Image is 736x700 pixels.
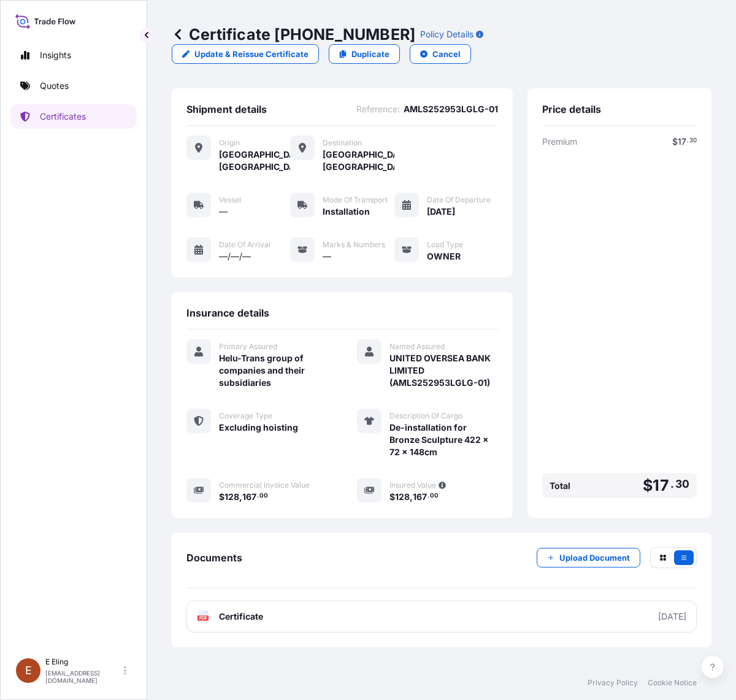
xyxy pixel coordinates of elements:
span: Origin [219,138,240,148]
span: 00 [430,494,439,498]
span: $ [219,493,224,501]
span: 128 [224,493,239,501]
span: Installation [323,206,370,218]
span: 167 [413,493,427,501]
span: Documents [186,552,242,564]
span: Excluding hoisting [219,421,298,434]
p: Duplicate [351,48,389,60]
a: Insights [10,43,137,67]
span: , [239,493,242,501]
a: Privacy Policy [588,678,638,688]
span: Premium [542,136,577,148]
p: Update & Reissue Certificate [194,48,309,60]
p: Policy Details [420,28,473,40]
span: $ [643,478,653,493]
a: Certificates [10,104,137,129]
span: — [323,250,331,263]
span: Certificate [219,610,263,623]
span: 30 [675,480,689,488]
span: [DATE] [427,206,455,218]
span: —/—/— [219,250,251,263]
span: . [427,494,429,498]
button: Upload Document [537,548,640,567]
span: De-installation for Bronze Sculpture 422 x 72 x 148cm [389,421,498,458]
span: Destination [323,138,362,148]
p: Insights [40,49,71,61]
a: Update & Reissue Certificate [172,44,319,64]
span: Marks & Numbers [323,240,385,250]
span: UNITED OVERSEA BANK LIMITED (AMLS252953LGLG-01) [389,352,498,389]
span: 00 [259,494,268,498]
p: Quotes [40,80,69,92]
a: PDFCertificate[DATE] [186,601,697,633]
span: Total [550,480,570,492]
span: Price details [542,103,601,115]
span: , [410,493,413,501]
span: Shipment details [186,103,267,115]
p: E Eling [45,657,121,667]
span: Reference : [356,103,400,115]
span: Mode of Transport [323,195,388,205]
span: — [219,206,228,218]
span: 128 [395,493,410,501]
span: Insurance details [186,307,269,319]
a: Quotes [10,74,137,98]
span: Primary Assured [219,342,277,352]
span: 17 [678,137,686,146]
span: Date of Arrival [219,240,270,250]
span: $ [672,137,678,146]
a: Duplicate [329,44,400,64]
span: Description Of Cargo [389,411,462,421]
span: E [25,664,32,677]
span: OWNER [427,250,461,263]
p: Certificate [PHONE_NUMBER] [172,25,415,44]
p: [EMAIL_ADDRESS][DOMAIN_NAME] [45,669,121,684]
span: 30 [689,139,697,143]
span: 167 [242,493,256,501]
span: . [257,494,259,498]
a: Cookie Notice [648,678,697,688]
span: . [670,480,674,488]
div: [DATE] [658,610,686,623]
text: PDF [199,616,207,620]
span: [GEOGRAPHIC_DATA], [GEOGRAPHIC_DATA] [323,148,394,173]
button: Cancel [410,44,471,64]
span: . [687,139,689,143]
span: Commercial Invoice Value [219,480,310,490]
span: Date of Departure [427,195,491,205]
p: Certificates [40,110,86,123]
p: Cancel [432,48,461,60]
span: Coverage Type [219,411,272,421]
span: 17 [653,478,669,493]
span: $ [389,493,395,501]
span: Vessel [219,195,241,205]
span: [GEOGRAPHIC_DATA], [GEOGRAPHIC_DATA] [219,148,290,173]
span: Helu-Trans group of companies and their subsidiaries [219,352,328,389]
span: Insured Value [389,480,436,490]
span: Named Assured [389,342,445,352]
p: Upload Document [559,552,630,564]
span: AMLS252953LGLG-01 [404,103,498,115]
span: Load Type [427,240,463,250]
